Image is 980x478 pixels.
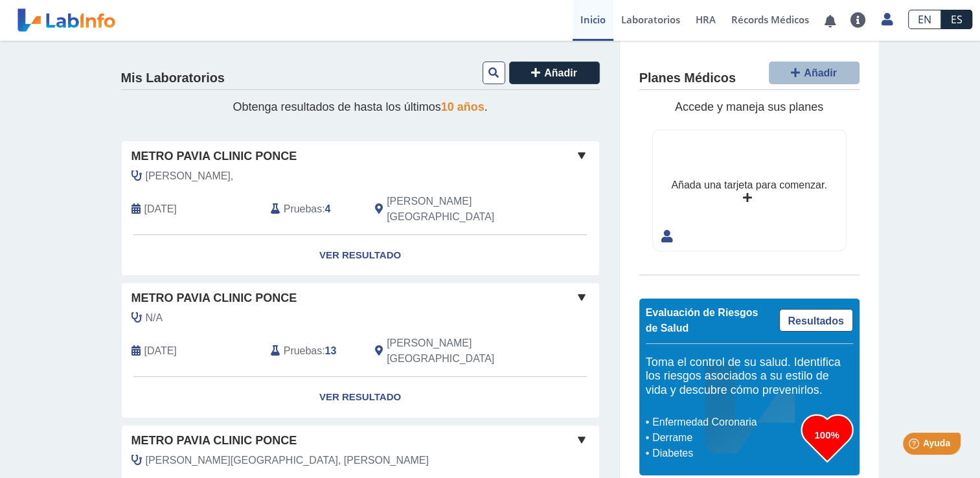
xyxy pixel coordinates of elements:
iframe: Help widget launcher [865,427,966,464]
span: 2025-02-20 [144,343,177,359]
span: HRA [696,13,716,26]
span: Evaluación de Riesgos de Salud [646,307,758,334]
button: Añadir [509,62,600,84]
b: 4 [325,203,331,214]
span: Obtenga resultados de hasta los últimos . [233,100,487,113]
li: Diabetes [649,446,801,461]
li: Enfermedad Coronaria [649,415,801,430]
span: Añadir [804,67,837,78]
a: ES [941,10,972,29]
button: Añadir [769,62,860,84]
li: Derrame [649,430,801,446]
h4: Mis Laboratorios [121,71,225,86]
span: N/A [146,310,163,326]
h3: 100% [801,427,853,443]
a: Ver Resultado [122,235,599,276]
span: Añadir [544,67,577,78]
span: Pruebas [284,343,322,359]
div: Añada una tarjeta para comenzar. [671,177,826,193]
span: Metro Pavia Clinic Ponce [131,148,297,165]
span: Banchs, [146,168,234,184]
span: Accede y maneja sus planes [675,100,823,113]
a: EN [908,10,941,29]
h4: Planes Médicos [639,71,736,86]
span: Metro Pavia Clinic Ponce [131,290,297,307]
div: : [261,194,365,225]
span: Pruebas [284,201,322,217]
span: Metro Pavia Clinic Ponce [131,432,297,450]
b: 13 [325,345,337,356]
div: : [261,336,365,367]
span: Ponce, PR [387,194,530,225]
span: 10 años [441,100,484,113]
a: Resultados [779,309,853,332]
span: Ponce, PR [387,336,530,367]
span: Banchs Plaza, Maria [146,453,429,468]
a: Ver Resultado [122,377,599,418]
span: 2025-09-19 [144,201,177,217]
h5: Toma el control de su salud. Identifica los riesgos asociados a su estilo de vida y descubre cómo... [646,356,853,398]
